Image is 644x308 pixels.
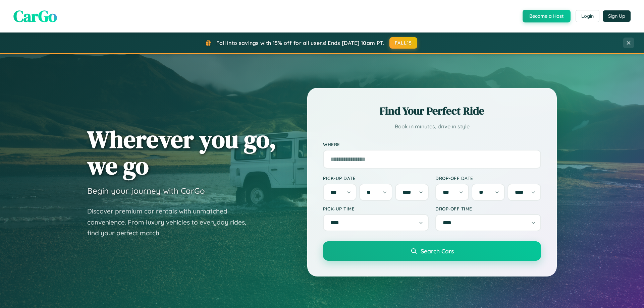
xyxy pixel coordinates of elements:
label: Pick-up Time [323,206,429,211]
span: CarGo [13,5,57,27]
label: Drop-off Date [435,175,541,181]
label: Where [323,141,541,147]
h1: Wherever you go, we go [87,126,276,179]
label: Drop-off Time [435,206,541,211]
button: Become a Host [523,10,571,22]
h2: Find Your Perfect Ride [323,104,541,118]
span: Fall into savings with 15% off for all users! Ends [DATE] 10am PT. [216,40,384,46]
button: Search Cars [323,241,541,261]
button: FALL15 [389,37,418,49]
label: Pick-up Date [323,175,429,181]
p: Book in minutes, drive in style [323,122,541,131]
h3: Begin your journey with CarGo [87,186,205,196]
button: Login [576,10,599,22]
p: Discover premium car rentals with unmatched convenience. From luxury vehicles to everyday rides, ... [87,206,255,239]
button: Sign Up [603,10,631,22]
span: Search Cars [421,247,454,255]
